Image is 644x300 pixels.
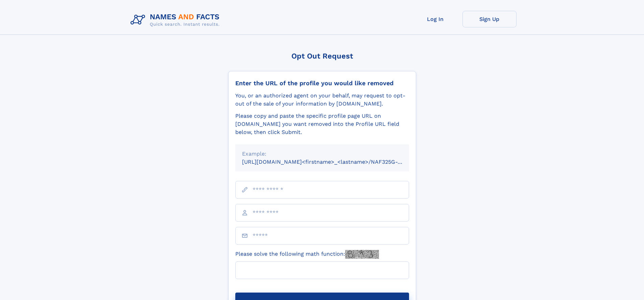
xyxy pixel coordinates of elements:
[235,112,409,136] div: Please copy and paste the specific profile page URL on [DOMAIN_NAME] you want removed into the Pr...
[242,150,402,158] div: Example:
[408,11,462,27] a: Log In
[235,79,409,87] div: Enter the URL of the profile you would like removed
[235,92,409,108] div: You, or an authorized agent on your behalf, may request to opt-out of the sale of your informatio...
[235,250,379,259] label: Please solve the following math function:
[462,11,517,27] a: Sign Up
[228,52,416,60] div: Opt Out Request
[242,159,422,165] small: [URL][DOMAIN_NAME]<firstname>_<lastname>/NAF325G-xxxxxxxx
[128,11,225,29] img: Logo Names and Facts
